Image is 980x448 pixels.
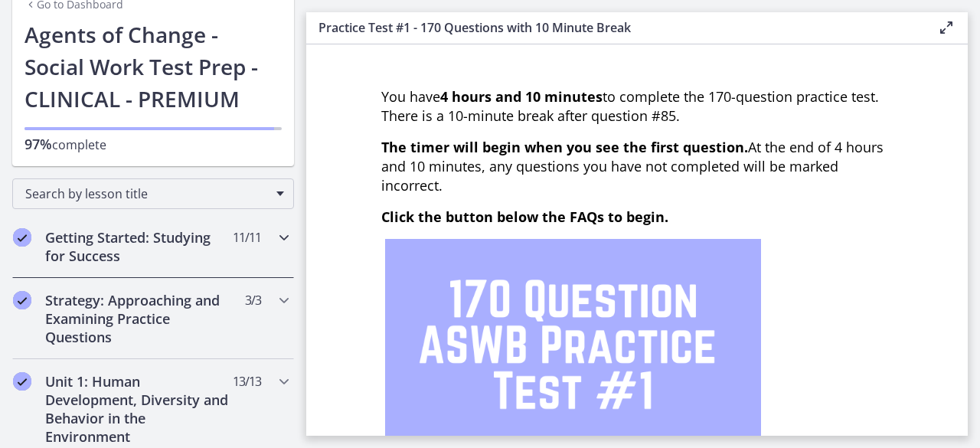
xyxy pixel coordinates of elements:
[245,291,261,309] span: 3 / 3
[381,87,879,125] span: You have to complete the 170-question practice test. There is a 10-minute break after question #85.
[318,18,913,37] h3: Practice Test #1 - 170 Questions with 10 Minute Break
[25,185,269,202] span: Search by lesson title
[45,291,232,346] h2: Strategy: Approaching and Examining Practice Questions
[24,18,282,115] h1: Agents of Change - Social Work Test Prep - CLINICAL - PREMIUM
[13,291,31,309] i: Completed
[440,87,603,106] strong: 4 hours and 10 minutes
[12,178,294,209] div: Search by lesson title
[24,135,52,153] span: 97%
[45,228,232,265] h2: Getting Started: Studying for Success
[381,208,668,226] span: Click the button below the FAQs to begin.
[13,372,31,391] i: Completed
[381,138,748,156] span: The timer will begin when you see the first question.
[233,372,261,391] span: 13 / 13
[24,135,282,154] p: complete
[13,228,31,247] i: Completed
[45,372,232,446] h2: Unit 1: Human Development, Diversity and Behavior in the Environment
[233,228,261,247] span: 11 / 11
[381,138,884,195] span: At the end of 4 hours and 10 minutes, any questions you have not completed will be marked incorrect.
